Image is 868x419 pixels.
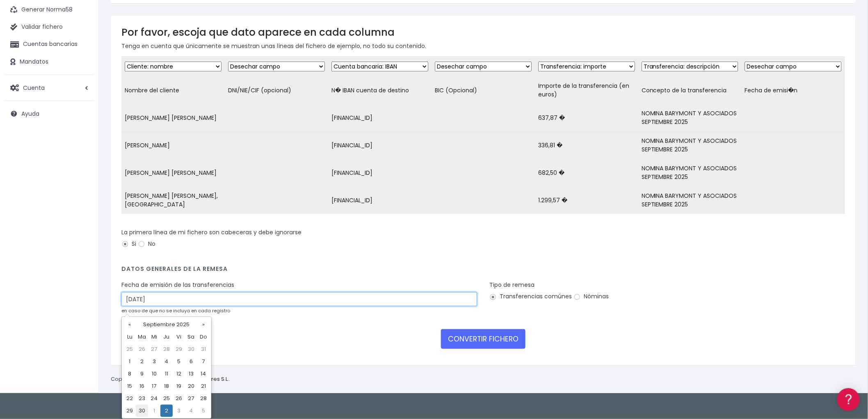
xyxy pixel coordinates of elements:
[136,405,148,417] td: 30
[197,368,210,380] td: 14
[638,159,742,187] td: NOMINA BARYMONT Y ASOCIADOS SEPTIEMBRE 2025
[148,392,160,405] td: 24
[197,405,210,417] td: 5
[8,70,156,82] a: Información general
[4,36,94,53] a: Cuentas bancarias
[185,380,197,392] td: 20
[148,355,160,368] td: 3
[173,368,185,380] td: 12
[535,132,638,159] td: 336,81 �
[123,318,136,331] th: «
[441,329,525,349] button: CONVERTIR FICHERO
[123,392,136,405] td: 22
[638,104,742,132] td: NOMINA BARYMONT Y ASOCIADOS SEPTIEMBRE 2025
[148,368,160,380] td: 10
[148,343,160,355] td: 27
[121,132,225,159] td: [PERSON_NAME]
[123,355,136,368] td: 1
[638,187,742,214] td: NOMINA BARYMONT Y ASOCIADOS SEPTIEMBRE 2025
[138,240,155,248] label: No
[160,355,173,368] td: 4
[197,392,210,405] td: 28
[197,318,210,331] th: »
[535,187,638,214] td: 1.299,57 �
[148,331,160,343] th: Mi
[638,77,742,104] td: Concepto de la transferencia
[160,405,173,417] td: 2
[489,292,572,301] label: Transferencias comúnes
[160,368,173,380] td: 11
[160,331,173,343] th: Ju
[136,368,148,380] td: 9
[121,240,136,248] label: Si
[111,375,230,384] p: Copyright © 2025 .
[4,18,94,36] a: Validar fichero
[136,392,148,405] td: 23
[573,292,609,301] label: Nóminas
[185,331,197,343] th: Sa
[489,281,535,289] label: Tipo de remesa
[638,132,742,159] td: NOMINA BARYMONT Y ASOCIADOS SEPTIEMBRE 2025
[8,91,156,98] div: Convertir ficheros
[121,228,302,237] label: La primera línea de mi fichero son cabeceras y debe ignorarse
[8,129,156,142] a: Videotutoriales
[173,392,185,405] td: 26
[328,159,432,187] td: [FINANCIAL_ID]
[148,405,160,417] td: 1
[197,343,210,355] td: 31
[328,77,432,104] td: N� IBAN cuenta de destino
[185,368,197,380] td: 13
[4,79,94,96] a: Cuenta
[123,380,136,392] td: 15
[136,380,148,392] td: 16
[197,380,210,392] td: 21
[4,105,94,122] a: Ayuda
[121,187,225,214] td: [PERSON_NAME] [PERSON_NAME], [GEOGRAPHIC_DATA]
[113,236,158,244] a: POWERED BY ENCHANT
[4,53,94,71] a: Mandatos
[328,104,432,132] td: [FINANCIAL_ID]
[123,405,136,417] td: 29
[121,104,225,132] td: [PERSON_NAME] [PERSON_NAME]
[535,159,638,187] td: 682,50 �
[328,187,432,214] td: [FINANCIAL_ID]
[173,405,185,417] td: 3
[136,318,197,331] th: Septiembre 2025
[136,355,148,368] td: 2
[535,77,638,104] td: Importe de la transferencia (en euros)
[4,1,94,18] a: Generar Norma58
[123,343,136,355] td: 25
[8,197,156,205] div: Programadores
[21,110,39,118] span: Ayuda
[123,331,136,343] th: Lu
[121,307,230,314] small: en caso de que no se incluya en cada registro
[121,41,845,50] p: Tenga en cuenta que únicamente se muestran unas líneas del fichero de ejemplo, no todo su contenido.
[197,355,210,368] td: 7
[160,380,173,392] td: 18
[173,331,185,343] th: Vi
[8,104,156,117] a: Formatos
[185,355,197,368] td: 6
[8,176,156,189] a: General
[742,77,845,104] td: Fecha de emisi�n
[173,380,185,392] td: 19
[121,266,845,277] h4: Datos generales de la remesa
[136,331,148,343] th: Ma
[160,392,173,405] td: 25
[121,281,234,289] label: Fecha de emisión de las transferencias
[185,343,197,355] td: 30
[160,343,173,355] td: 28
[432,77,535,104] td: BIC (Opcional)
[8,142,156,155] a: Perfiles de empresas
[8,57,156,65] div: Información general
[8,117,156,129] a: Problemas habituales
[8,210,156,222] a: API
[328,132,432,159] td: [FINANCIAL_ID]
[121,77,225,104] td: Nombre del cliente
[225,77,328,104] td: DNI/NIE/CIF (opcional)
[8,163,156,171] div: Facturación
[8,220,156,234] button: Contáctanos
[136,343,148,355] td: 26
[121,26,845,38] h3: Por favor, escoja que dato aparece en cada columna
[173,355,185,368] td: 5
